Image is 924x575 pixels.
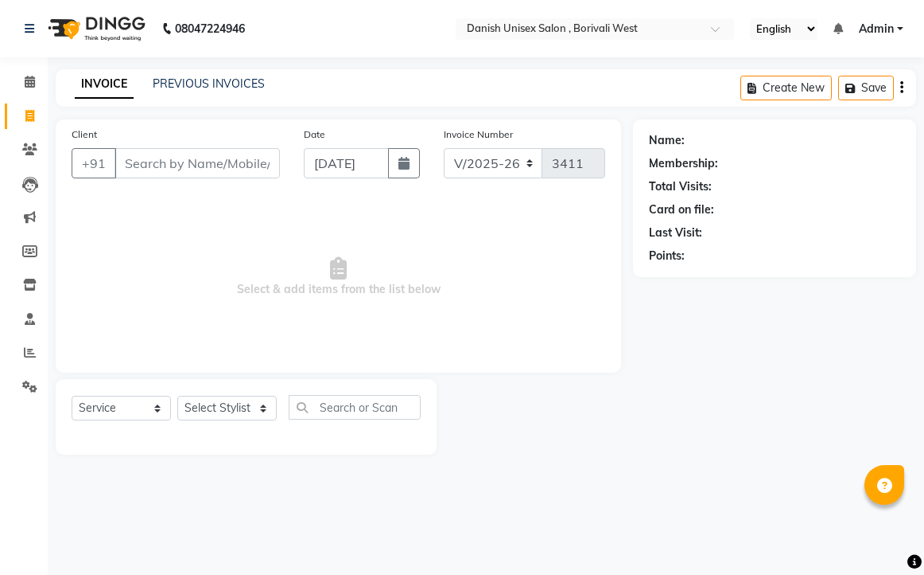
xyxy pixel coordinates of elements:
a: PREVIOUS INVOICES [153,76,265,91]
b: 08047224946 [175,6,245,51]
div: Last Visit: [649,225,702,241]
span: Select & add items from the list below [72,198,605,357]
input: Search or Scan [289,395,421,420]
a: INVOICE [75,70,134,99]
div: Card on file: [649,201,714,218]
label: Date [304,127,325,142]
label: Client [72,127,97,142]
div: Points: [649,248,685,264]
input: Search by Name/Mobile/Email/Code [115,148,280,178]
button: Save [838,76,894,100]
img: logo [41,6,149,51]
div: Membership: [649,155,718,172]
iframe: chat widget [857,511,908,559]
button: Create New [740,76,832,100]
div: Name: [649,132,685,149]
span: Admin [859,21,894,37]
div: Total Visits: [649,178,712,195]
label: Invoice Number [444,127,513,142]
button: +91 [72,148,116,178]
